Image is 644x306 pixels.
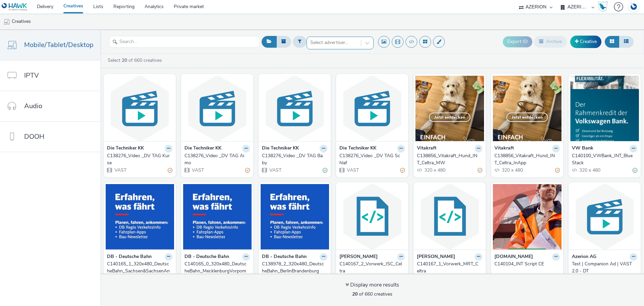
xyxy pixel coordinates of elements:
[494,253,533,261] strong: [DOMAIN_NAME]
[107,261,172,281] a: C140165_1_320x480_DeutscheBahn_Sachsen&SachsenAnhalt
[494,145,514,152] strong: Vitakraft
[338,76,407,141] img: C138276_Video _DV TAG Schlaf visual
[400,167,405,174] div: Partially valid
[107,152,172,166] a: C138276_Video _DV TAG Kurse
[107,145,144,152] strong: Die Techniker KK
[598,1,610,12] a: Hawk Academy
[570,76,639,141] img: C140100_VWBank_INT_BlueStack visual
[417,152,482,166] a: C138856_Vitakraft_Hund_INT_Celtra_MW
[191,167,204,173] span: VAST
[168,167,172,174] div: Partially valid
[424,167,445,173] span: 320 x 480
[260,76,329,141] img: C138276_Video _DV TAG Baby visual
[24,101,42,111] span: Audio
[24,71,39,80] span: IPTV
[262,152,327,166] a: C138276_Video _DV TAG Baby
[114,167,126,173] span: VAST
[184,261,250,281] a: C140165_0_320x480_DeutscheBahn_MecklenburgVorpommern
[415,184,484,250] img: C140167_1_Vorwerk_MRT_Celtra visual
[570,184,639,250] img: Test | Companion Ad | VAST 2.0 - DT visual
[323,167,327,174] div: Valid
[262,152,325,166] div: C138276_Video _DV TAG Baby
[417,152,480,166] div: C138856_Vitakraft_Hund_INT_Celtra_MW
[339,261,405,274] a: C140167_2_Vorwerk_ISC_Celtra
[183,76,252,141] img: C138276_Video _DV TAG Aimo visual
[555,167,560,174] div: Partially valid
[417,261,480,274] div: C140167_1_Vorwerk_MRT_Celtra
[352,291,358,297] strong: 20
[107,152,170,166] div: C138276_Video _DV TAG Kurse
[417,145,436,152] strong: Vitakraft
[3,18,10,25] img: mobile
[352,291,392,297] span: of 660 creatives
[572,261,637,274] a: Test | Companion Ad | VAST 2.0 - DT
[339,253,378,261] strong: [PERSON_NAME]
[415,76,484,141] img: C138856_Vitakraft_Hund_INT_Celtra_MW visual
[183,184,252,250] img: C140165_0_320x480_DeutscheBahn_MecklenburgVorpommern visual
[598,1,608,12] img: Hawk Academy
[262,261,325,274] div: C138978_2_320x480_DeutscheBahn_BerlinBrandenburg
[262,253,307,261] strong: DB - Deutsche Bahn
[24,132,44,141] span: DOOH
[629,1,639,12] img: Account DE
[339,261,402,274] div: C140167_2_Vorwerk_ISC_Celtra
[494,152,560,166] a: C138856_Vitakraft_Hund_INT_Celtra_InApp
[2,3,28,11] img: undefined Logo
[494,261,557,267] div: C140104_INT Script CE
[572,261,635,274] div: Test | Companion Ad | VAST 2.0 - DT
[572,152,637,166] a: C140100_VWBank_INT_BlueStack
[345,281,399,289] div: Display more results
[572,152,635,166] div: C140100_VWBank_INT_BlueStack
[184,261,247,281] div: C140165_0_320x480_DeutscheBahn_MecklenburgVorpommern
[262,145,299,152] strong: Die Techniker KK
[494,152,557,166] div: C138856_Vitakraft_Hund_INT_Celtra_InApp
[105,76,174,141] img: C138276_Video _DV TAG Kurse visual
[503,36,532,47] button: Export ID
[346,167,359,173] span: VAST
[417,261,482,274] a: C140167_1_Vorwerk_MRT_Celtra
[570,36,601,48] a: Creative
[184,145,221,152] strong: Die Techniker KK
[478,167,482,174] div: Partially valid
[493,184,561,250] img: C140104_INT Script CE visual
[339,152,405,166] a: C138276_Video _DV TAG Schlaf
[605,36,619,47] button: Grid
[338,184,407,250] img: C140167_2_Vorwerk_ISC_Celtra visual
[534,36,567,47] button: Archive
[109,36,260,48] input: Search...
[572,145,593,152] strong: VW Bank
[339,152,402,166] div: C138276_Video _DV TAG Schlaf
[184,152,247,166] div: C138276_Video _DV TAG Aimo
[417,253,455,261] strong: [PERSON_NAME]
[633,167,637,174] div: Valid
[501,167,523,173] span: 320 x 480
[262,261,327,274] a: C138978_2_320x480_DeutscheBahn_BerlinBrandenburg
[493,76,561,141] img: C138856_Vitakraft_Hund_INT_Celtra_InApp visual
[579,167,600,173] span: 320 x 480
[260,184,329,250] img: C138978_2_320x480_DeutscheBahn_BerlinBrandenburg visual
[245,167,250,174] div: Partially valid
[105,184,174,250] img: C140165_1_320x480_DeutscheBahn_Sachsen&SachsenAnhalt visual
[107,261,170,281] div: C140165_1_320x480_DeutscheBahn_Sachsen&SachsenAnhalt
[122,57,127,63] strong: 20
[494,261,560,267] a: C140104_INT Script CE
[24,40,94,50] span: Mobile/Tablet/Desktop
[107,57,165,63] a: Select of 660 creatives
[184,152,250,166] a: C138276_Video _DV TAG Aimo
[269,167,281,173] span: VAST
[184,253,229,261] strong: DB - Deutsche Bahn
[619,36,634,47] button: Table
[572,253,596,261] strong: Azerion AG
[107,253,152,261] strong: DB - Deutsche Bahn
[339,145,376,152] strong: Die Techniker KK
